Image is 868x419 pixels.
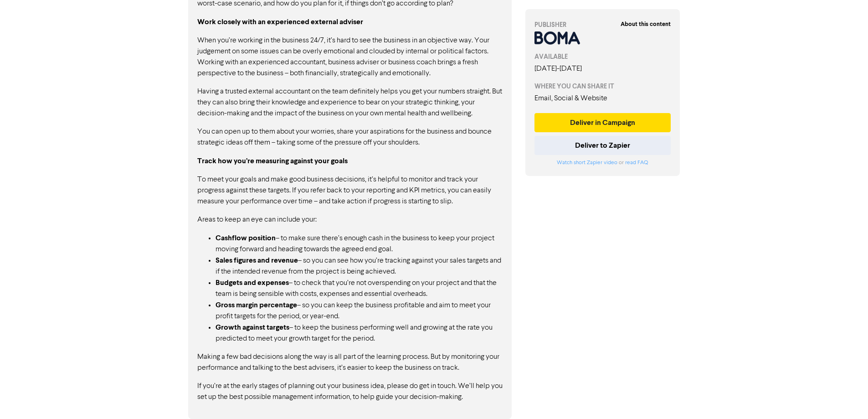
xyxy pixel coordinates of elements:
[197,126,503,148] p: You can open up to them about your worries, share your aspirations for the business and bounce st...
[197,214,503,225] p: Areas to keep an eye can include your:
[822,375,868,419] iframe: Chat Widget
[197,156,348,166] strong: Track how you’re measuring against your goals
[216,322,503,344] li: – to keep the business performing well and growing at the rate you predicted to meet your growth ...
[216,255,503,277] li: – so you can see how you’re tracking against your sales targets and if the intended revenue from ...
[557,160,617,166] a: Watch short Zapier video
[534,136,671,155] button: Deliver to Zapier
[534,159,671,167] div: or
[197,86,503,119] p: Having a trusted external accountant on the team definitely helps you get your numbers straight. ...
[216,233,503,255] li: – to make sure there’s enough cash in the business to keep your project moving forward and headin...
[534,63,671,74] div: [DATE] - [DATE]
[197,352,503,373] p: Making a few bad decisions along the way is all part of the learning process. But by monitoring y...
[534,20,671,30] div: PUBLISHER
[197,35,503,79] p: When you’re working in the business 24/7, it’s hard to see the business in an objective way. Your...
[216,300,503,322] li: – so you can keep the business profitable and aim to meet your profit targets for the period, or ...
[534,93,671,104] div: Email, Social & Website
[216,256,298,265] strong: Sales figures and revenue
[621,21,671,28] strong: About this content
[216,277,503,300] li: – to check that you’re not overspending on your project and that the team is being sensible with ...
[197,17,363,26] strong: Work closely with an experienced external adviser
[534,113,671,132] button: Deliver in Campaign
[625,160,648,166] a: read FAQ
[216,323,289,332] strong: Growth against targets
[197,174,503,207] p: To meet your goals and make good business decisions, it’s helpful to monitor and track your progr...
[216,278,289,287] strong: Budgets and expenses
[197,381,503,403] p: If you’re at the early stages of planning out your business idea, please do get in touch. We’ll h...
[216,300,297,310] strong: Gross margin percentage
[534,82,671,91] div: WHERE YOU CAN SHARE IT
[216,233,276,243] strong: Cashflow position
[534,52,671,62] div: AVAILABLE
